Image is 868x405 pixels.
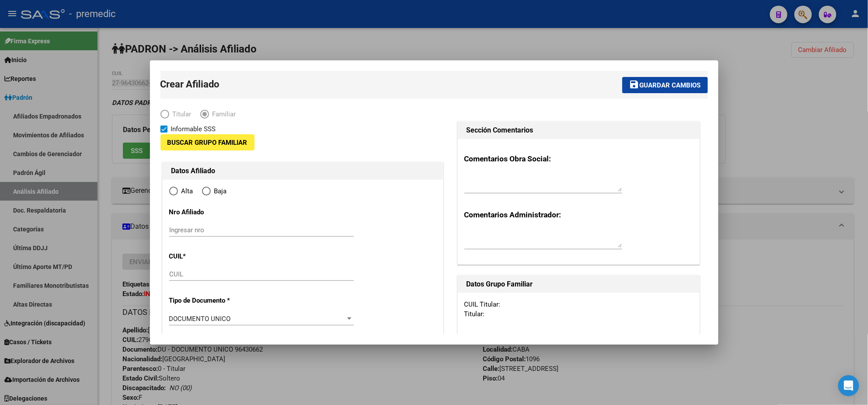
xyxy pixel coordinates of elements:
span: Alta [178,186,193,196]
h3: Comentarios Obra Social: [464,153,693,164]
mat-radio-group: Elija una opción [169,189,236,197]
div: Open Intercom Messenger [838,375,859,396]
h1: Sección Comentarios [467,125,691,136]
span: DOCUMENTO UNICO [169,315,231,323]
span: Buscar Grupo Familiar [167,139,248,147]
span: Familiar [209,109,236,119]
mat-icon: save [629,79,640,90]
button: Guardar cambios [622,77,708,93]
span: Guardar cambios [640,81,701,89]
h1: Datos Afiliado [171,166,434,176]
button: Buscar Grupo Familiar [160,134,254,150]
p: Tipo de Documento * [169,296,249,306]
p: Nro Afiliado [169,207,249,217]
span: Baja [211,186,227,196]
span: Titular [169,109,192,119]
h3: Comentarios Administrador: [464,209,693,220]
p: CUIL [169,251,249,262]
span: Informable SSS [171,124,216,134]
div: CUIL Titular: Titular: [464,300,693,319]
mat-radio-group: Elija una opción [160,112,245,120]
span: Crear Afiliado [160,79,220,90]
h1: Datos Grupo Familiar [467,279,691,290]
